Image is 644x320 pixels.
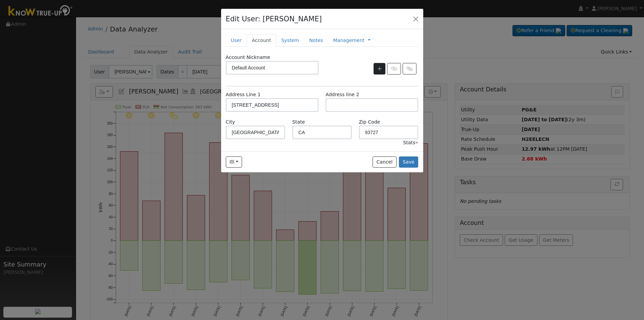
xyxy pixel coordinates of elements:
a: Management [333,37,364,44]
a: User [226,34,247,47]
button: Save [399,156,419,168]
a: System [276,34,304,47]
a: Notes [304,34,328,47]
button: Unlink Account [403,63,416,74]
button: quickaction88@gmail.com [226,156,242,168]
label: Account Nickname [226,54,270,61]
label: State [292,119,305,126]
button: Cancel [373,156,397,168]
button: Link Account [387,63,401,74]
a: Account [247,34,276,47]
button: Create New Account [374,63,385,74]
div: Stats [403,139,418,146]
label: Zip Code [359,119,380,126]
h4: Edit User: [PERSON_NAME] [226,14,322,24]
label: City [226,119,235,126]
label: Address Line 1 [226,91,261,98]
label: Address line 2 [326,91,359,98]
